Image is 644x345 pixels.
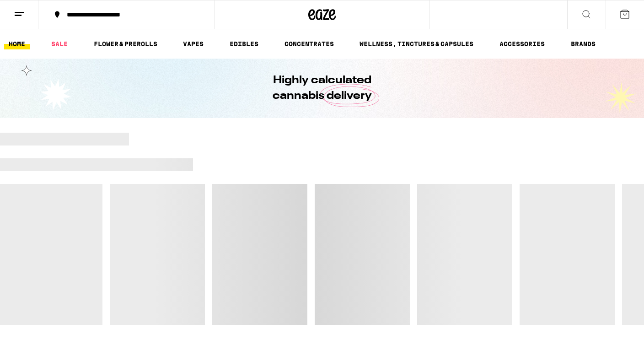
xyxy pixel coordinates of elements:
h1: Highly calculated cannabis delivery [247,73,397,104]
a: VAPES [178,38,208,49]
a: SALE [47,38,72,49]
a: CONCENTRATES [280,38,338,49]
a: HOME [4,38,30,49]
a: ACCESSORIES [495,38,549,49]
a: FLOWER & PREROLLS [89,38,162,49]
a: BRANDS [566,38,600,49]
a: WELLNESS, TINCTURES & CAPSULES [355,38,478,49]
a: EDIBLES [225,38,263,49]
